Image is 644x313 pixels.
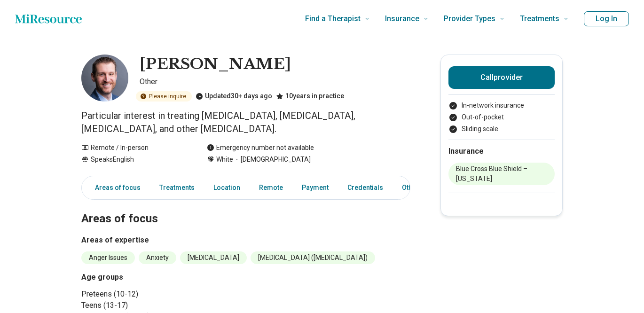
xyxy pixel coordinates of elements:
[180,251,247,264] li: [MEDICAL_DATA]
[448,101,555,134] ul: Payment options
[448,146,555,157] h2: Insurance
[396,178,430,197] a: Other
[154,178,200,197] a: Treatments
[140,55,291,74] h1: [PERSON_NAME]
[253,178,289,197] a: Remote
[207,143,314,153] div: Emergency number not available
[276,91,344,102] div: 10 years in practice
[584,11,629,26] button: Log In
[84,178,146,197] a: Areas of focus
[296,178,334,197] a: Payment
[216,155,233,164] span: White
[233,155,311,164] span: [DEMOGRAPHIC_DATA]
[448,124,555,134] li: Sliding scale
[342,178,389,197] a: Credentials
[81,289,242,300] li: Preteens (10-12)
[444,12,495,25] span: Provider Types
[448,101,555,110] li: In-network insurance
[448,163,555,185] li: Blue Cross Blue Shield – [US_STATE]
[208,178,246,197] a: Location
[139,251,176,264] li: Anxiety
[136,91,192,102] div: Please inquire
[81,188,410,227] h2: Areas of focus
[196,91,272,102] div: Updated 30+ days ago
[15,9,82,28] a: Home page
[81,55,128,102] img: Eric McDaniel, Other
[81,235,410,246] h3: Areas of expertise
[81,143,188,153] div: Remote / In-person
[305,12,361,25] span: Find a Therapist
[385,12,419,25] span: Insurance
[251,251,375,264] li: [MEDICAL_DATA] ([MEDICAL_DATA])
[81,109,410,135] p: Particular interest in treating [MEDICAL_DATA], [MEDICAL_DATA], [MEDICAL_DATA], and other [MEDICA...
[81,251,135,264] li: Anger Issues
[81,300,242,311] li: Teens (13-17)
[448,112,555,122] li: Out-of-pocket
[520,12,559,25] span: Treatments
[81,155,188,164] div: Speaks English
[140,76,410,87] p: Other
[81,272,242,283] h3: Age groups
[448,66,555,89] button: Callprovider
